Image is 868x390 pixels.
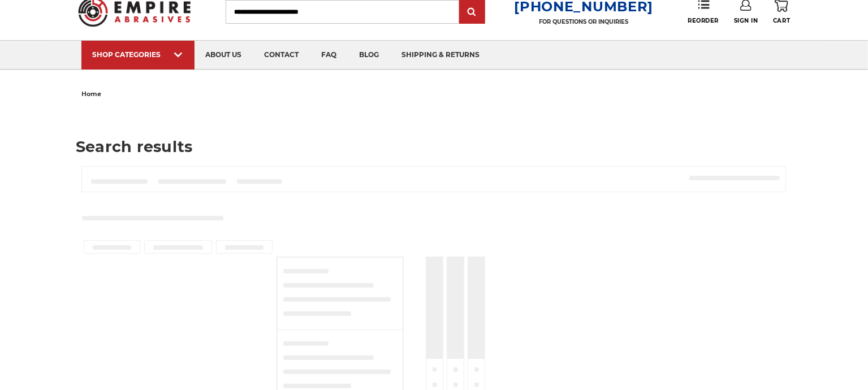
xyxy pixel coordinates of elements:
[688,17,719,24] span: Reorder
[310,41,348,70] a: faq
[82,90,102,98] span: home
[93,50,183,59] div: SHOP CATEGORIES
[514,18,653,25] p: FOR QUESTIONS OR INQUIRIES
[76,139,792,154] h1: Search results
[348,41,391,70] a: blog
[253,41,310,70] a: contact
[195,41,253,70] a: about us
[391,41,491,70] a: shipping & returns
[773,17,790,24] span: Cart
[734,17,758,24] span: Sign In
